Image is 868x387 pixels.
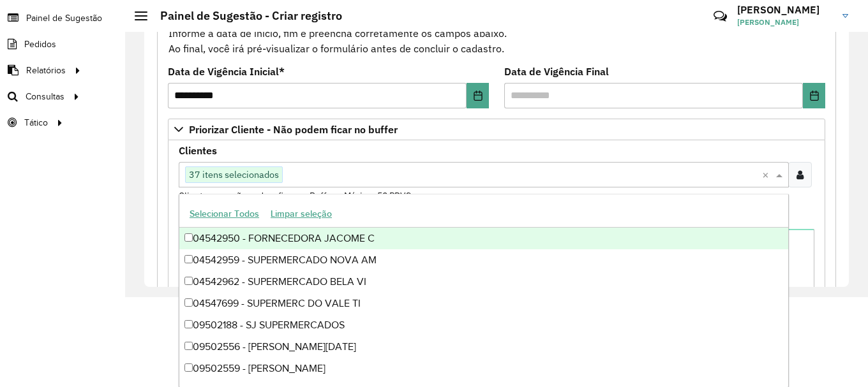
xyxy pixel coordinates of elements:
[24,38,56,51] span: Pedidos
[707,3,734,30] a: Contato Rápido
[737,17,833,28] span: [PERSON_NAME]
[467,83,489,108] button: Choose Date
[179,358,788,379] div: 09502559 - [PERSON_NAME]
[265,204,338,224] button: Limpar seleção
[179,143,217,158] label: Clientes
[189,124,398,135] span: Priorizar Cliente - Não podem ficar no buffer
[184,204,265,224] button: Selecionar Todos
[168,140,825,353] div: Priorizar Cliente - Não podem ficar no buffer
[168,64,285,79] label: Data de Vigência Inicial
[147,9,342,23] h2: Painel de Sugestão - Criar registro
[179,249,788,271] div: 04542959 - SUPERMERCADO NOVA AM
[762,167,773,182] span: Clear all
[186,167,282,182] span: 37 itens selecionados
[179,271,788,293] div: 04542962 - SUPERMERCADO BELA VI
[803,83,825,108] button: Choose Date
[168,119,825,140] a: Priorizar Cliente - Não podem ficar no buffer
[26,90,64,103] span: Consultas
[26,64,66,77] span: Relatórios
[24,116,48,129] span: Tático
[737,4,833,16] h3: [PERSON_NAME]
[179,314,788,336] div: 09502188 - SJ SUPERMERCADOS
[26,11,102,25] span: Painel de Sugestão
[179,293,788,314] div: 04547699 - SUPERMERC DO VALE TI
[179,190,411,201] small: Clientes que não podem ficar no Buffer – Máximo 50 PDVS
[168,10,825,57] div: Informe a data de inicio, fim e preencha corretamente os campos abaixo. Ao final, você irá pré-vi...
[504,64,609,79] label: Data de Vigência Final
[179,336,788,358] div: 09502556 - [PERSON_NAME][DATE]
[179,228,788,249] div: 04542950 - FORNECEDORA JACOME C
